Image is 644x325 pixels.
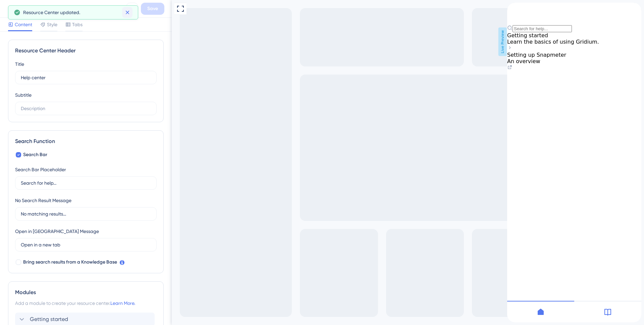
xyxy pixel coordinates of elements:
[21,105,151,112] input: Description
[15,300,110,306] span: Add a module to create your resource center.
[147,5,158,13] span: Save
[21,241,151,248] input: Open in a new tab
[4,2,34,10] span: Get Started
[47,20,57,29] span: Style
[15,47,157,55] div: Resource Center Header
[5,22,65,30] input: Search for help...
[23,258,117,266] span: Bring search results from a Knowledge Base
[15,227,99,235] div: Open in [GEOGRAPHIC_DATA] Message
[30,315,68,323] span: Getting started
[15,137,157,145] div: Search Function
[23,8,80,16] span: Resource Center updated.
[15,91,32,99] div: Subtitle
[21,4,123,13] div: Inline help test
[23,151,47,159] span: Search Bar
[21,210,151,218] input: No matching results...
[21,179,151,187] input: Search for help...
[38,3,41,9] div: 3
[15,288,157,296] div: Modules
[15,60,24,68] div: Title
[110,300,135,306] a: Learn More.
[141,3,164,15] button: Save
[15,20,32,29] span: Content
[15,166,66,174] div: Search Bar Placeholder
[327,28,335,56] span: Live Preview
[15,196,71,204] div: No Search Result Message
[21,74,151,81] input: Title
[72,20,83,29] span: Tabs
